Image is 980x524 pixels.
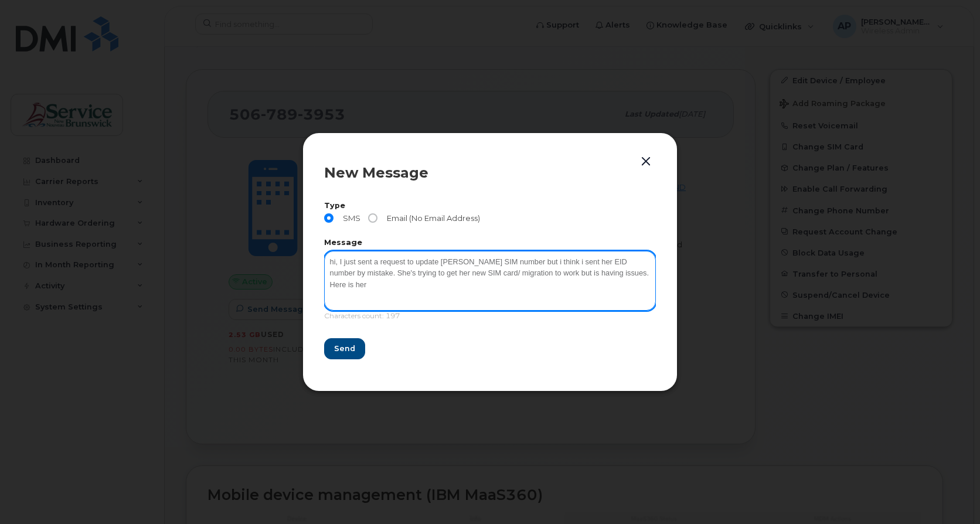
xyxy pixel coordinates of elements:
[324,311,656,328] div: Characters count: 197
[324,213,334,223] input: SMS
[334,343,355,354] span: Send
[324,338,365,359] button: Send
[382,213,480,223] span: Email (No Email Address)
[338,213,360,223] span: SMS
[324,166,656,180] div: New Message
[368,213,377,223] input: Email (No Email Address)
[324,239,656,247] label: Message
[324,202,656,210] label: Type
